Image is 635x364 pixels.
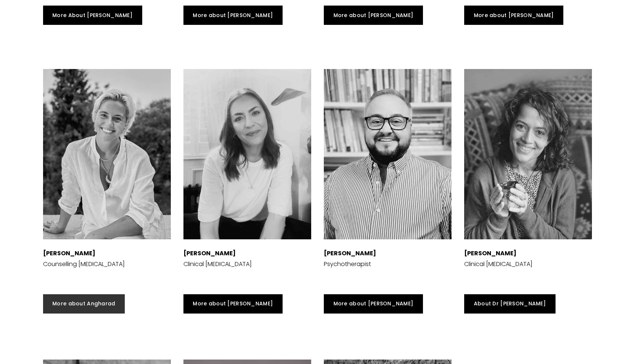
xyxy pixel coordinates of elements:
[324,249,376,258] strong: [PERSON_NAME]
[464,249,533,268] p: Clinical [MEDICAL_DATA]
[324,294,423,314] a: More about [PERSON_NAME]
[183,249,252,268] p: Clinical [MEDICAL_DATA]
[324,249,376,268] p: Psychotherapist
[324,6,423,25] a: More about [PERSON_NAME]
[43,294,125,314] a: More about Angharad
[464,249,517,258] strong: [PERSON_NAME]
[464,294,555,314] a: About Dr [PERSON_NAME]
[43,249,125,268] p: Counselling [MEDICAL_DATA]
[183,6,283,25] a: More about [PERSON_NAME]
[43,249,95,258] strong: [PERSON_NAME]
[43,6,142,25] a: More About [PERSON_NAME]
[183,249,236,258] strong: [PERSON_NAME]
[183,294,283,314] a: More about [PERSON_NAME]
[464,6,563,25] a: More about [PERSON_NAME]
